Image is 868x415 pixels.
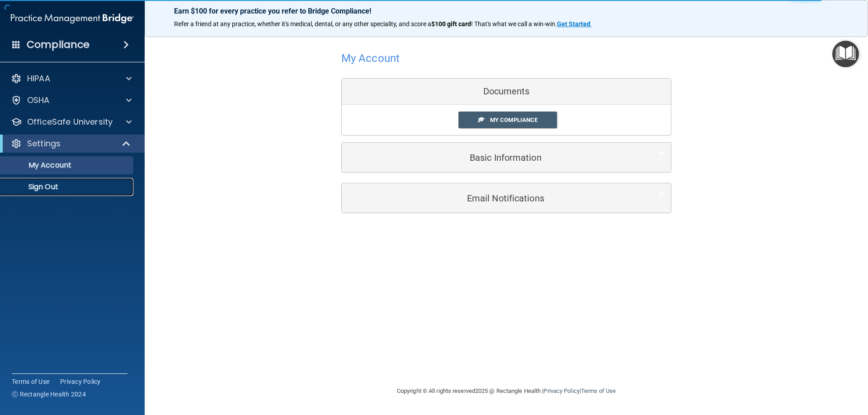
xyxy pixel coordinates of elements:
p: Sign Out [6,182,129,191]
a: Basic Information [349,147,664,168]
p: My Account [6,161,129,170]
strong: Get Started [557,20,590,28]
span: Refer a friend at any practice, whether it's medical, dental, or any other speciality, and score a [174,20,431,28]
a: Terms of Use [12,377,49,386]
span: My Compliance [490,117,538,123]
p: OSHA [27,95,50,106]
h4: Compliance [27,38,90,51]
a: HIPAA [11,73,132,84]
span: ! That's what we call a win-win. [471,20,557,28]
p: OfficeSafe University [27,117,113,127]
h5: Basic Information [349,153,637,163]
a: Email Notifications [349,188,664,208]
p: Earn $100 for every practice you refer to Bridge Compliance! [174,7,839,15]
a: Get Started [557,20,592,28]
button: Open Resource Center [832,41,859,67]
h5: Email Notifications [349,193,637,203]
a: Settings [11,138,131,149]
img: PMB logo [11,9,134,28]
span: Ⓒ Rectangle Health 2024 [12,390,86,399]
p: Settings [27,138,61,149]
a: OSHA [11,95,132,106]
a: OfficeSafe University [11,117,132,127]
a: Privacy Policy [543,387,579,394]
a: Terms of Use [581,387,616,394]
strong: $100 gift card [431,20,471,28]
p: HIPAA [27,73,50,84]
div: Documents [342,79,671,105]
div: Copyright © All rights reserved 2025 @ Rectangle Health | | [341,377,671,406]
h4: My Account [341,52,400,64]
a: Privacy Policy [60,377,101,386]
